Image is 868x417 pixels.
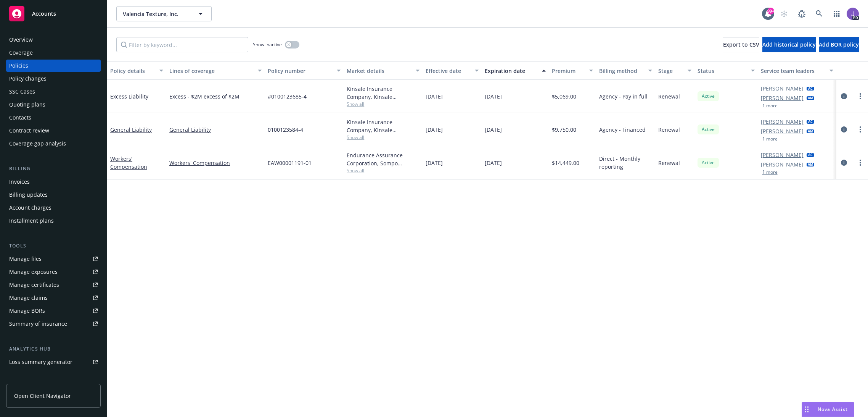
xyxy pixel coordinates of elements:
span: [DATE] [426,92,443,100]
button: Service team leaders [758,61,837,80]
span: [DATE] [485,126,502,134]
button: Nova Assist [802,402,854,417]
div: 99+ [767,8,774,15]
span: Open Client Navigator [14,392,71,400]
a: General Liability [169,126,262,134]
a: Overview [6,34,101,46]
div: Drag to move [802,402,812,417]
button: Add BOR policy [819,37,859,52]
a: [PERSON_NAME] [761,118,804,126]
a: circleInformation [839,125,849,134]
div: Policies [9,60,28,72]
span: Show all [347,134,420,141]
div: Overview [9,34,33,46]
div: Endurance Assurance Corporation, Sompo International [347,151,420,167]
div: Policy details [110,67,155,75]
span: Show inactive [253,41,282,48]
div: Quoting plans [9,99,45,111]
button: Premium [549,61,596,80]
a: Manage certificates [6,279,101,291]
div: Expiration date [485,67,537,75]
a: more [856,92,865,101]
span: Accounts [32,11,56,17]
a: Loss summary generator [6,356,101,368]
button: Policy details [107,61,166,80]
a: Workers' Compensation [110,155,147,170]
a: Switch app [829,6,844,21]
a: Account charges [6,202,101,214]
div: Manage claims [9,292,48,304]
span: Valencia Texture, Inc. [123,10,189,18]
a: General Liability [110,126,152,133]
div: Loss summary generator [9,356,72,368]
a: Billing updates [6,189,101,201]
span: Renewal [658,92,680,100]
a: Excess - $2M excess of $2M [169,92,262,100]
button: Stage [655,61,694,80]
span: EAW00001191-01 [268,159,312,167]
div: Manage BORs [9,305,45,317]
a: [PERSON_NAME] [761,151,804,159]
span: [DATE] [485,159,502,167]
div: Kinsale Insurance Company, Kinsale Insurance, RT Specialty Insurance Services, LLC (RSG Specialty... [347,118,420,134]
a: Workers' Compensation [169,159,262,167]
a: circleInformation [839,92,849,101]
div: Account charges [9,202,51,214]
div: Policy number [268,67,332,75]
a: more [856,125,865,134]
div: Policy changes [9,73,47,85]
span: $14,449.00 [552,159,579,167]
a: Contacts [6,112,101,124]
div: Analytics hub [6,345,101,353]
a: Quoting plans [6,99,101,111]
span: #0100123685-4 [268,92,307,100]
div: Contract review [9,124,49,137]
button: 1 more [762,137,778,141]
div: Service team leaders [761,67,825,75]
button: Market details [344,61,423,80]
button: Lines of coverage [166,61,265,80]
span: 0100123584-4 [268,126,303,134]
div: Coverage gap analysis [9,137,66,150]
button: Billing method [596,61,655,80]
button: Add historical policy [762,37,816,52]
img: photo [847,8,859,20]
span: [DATE] [426,159,443,167]
span: $5,069.00 [552,92,576,100]
div: Effective date [426,67,470,75]
div: Manage exposures [9,266,58,278]
span: $9,750.00 [552,126,576,134]
a: Start snowing [776,6,792,21]
div: Billing [6,165,101,173]
div: Invoices [9,176,30,188]
a: Manage files [6,253,101,265]
a: Manage claims [6,292,101,304]
button: Status [694,61,757,80]
button: Export to CSV [723,37,759,52]
a: Installment plans [6,215,101,227]
input: Filter by keyword... [116,37,248,52]
span: Renewal [658,159,680,167]
div: Kinsale Insurance Company, Kinsale Insurance, RT Specialty Insurance Services, LLC (RSG Specialty... [347,85,420,101]
div: Stage [658,67,683,75]
a: Policy changes [6,73,101,85]
a: [PERSON_NAME] [761,94,804,102]
span: Active [701,93,716,100]
a: Invoices [6,176,101,188]
a: Coverage [6,47,101,59]
div: Coverage [9,47,33,59]
span: Direct - Monthly reporting [599,155,652,171]
span: Show all [347,101,420,107]
button: Policy number [265,61,344,80]
span: Add historical policy [762,41,816,48]
a: [PERSON_NAME] [761,160,804,168]
button: Valencia Texture, Inc. [116,6,212,21]
button: Expiration date [482,61,549,80]
a: Coverage gap analysis [6,137,101,150]
div: Contacts [9,112,31,124]
span: Renewal [658,126,680,134]
span: Active [701,159,716,166]
div: Tools [6,242,101,250]
a: Accounts [6,3,101,24]
button: Effective date [423,61,482,80]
